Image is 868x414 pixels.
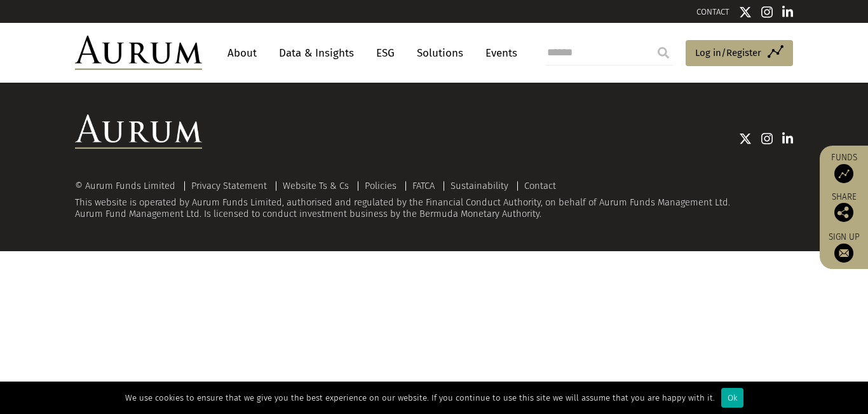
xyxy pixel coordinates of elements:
a: CONTACT [696,7,729,17]
img: Access Funds [834,164,853,183]
div: © Aurum Funds Limited [75,181,182,191]
img: Instagram icon [761,132,773,145]
img: Share this post [834,203,853,222]
a: Sign up [826,231,862,263]
a: FATCA [412,180,435,191]
div: This website is operated by Aurum Funds Limited, authorised and regulated by the Financial Conduc... [75,181,793,219]
img: Instagram icon [761,6,773,18]
img: Twitter icon [739,132,752,145]
a: About [221,41,263,65]
a: Website Ts & Cs [283,180,349,191]
a: Log in/Register [686,40,793,67]
img: Aurum [75,36,202,70]
input: Submit [651,40,676,66]
img: Linkedin icon [782,132,794,145]
a: Privacy Statement [191,180,267,191]
div: Share [826,193,862,222]
a: Sustainability [451,180,508,191]
a: Solutions [410,41,470,65]
a: Data & Insights [273,41,360,65]
a: Funds [826,152,862,183]
img: Twitter icon [739,6,752,18]
a: ESG [370,41,401,65]
span: Log in/Register [695,45,761,60]
img: Linkedin icon [782,6,794,18]
img: Sign up to our newsletter [834,244,853,263]
a: Policies [365,180,397,191]
a: Events [479,41,517,65]
a: Contact [524,180,556,191]
img: Aurum Logo [75,114,202,149]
